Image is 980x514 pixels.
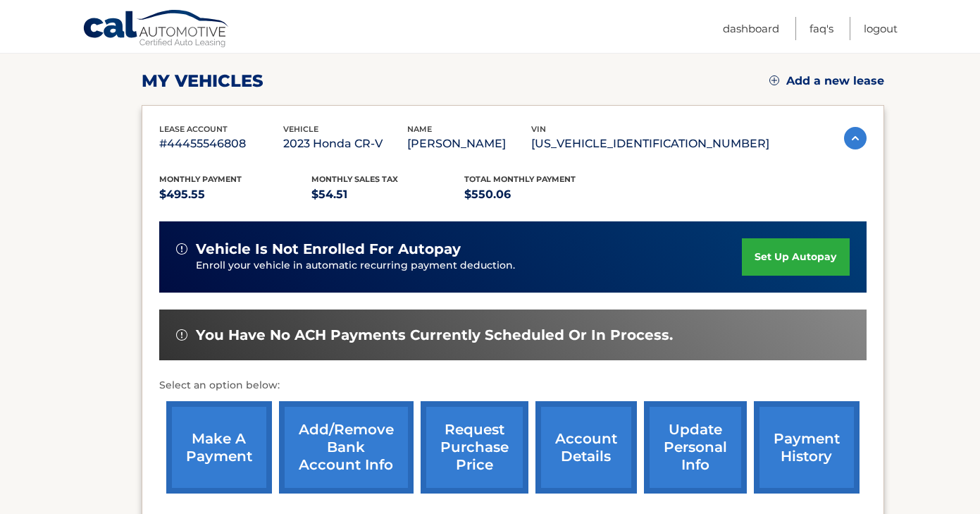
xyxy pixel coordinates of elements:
[142,71,263,92] h2: my vehicles
[810,17,833,40] a: FAQ's
[311,185,464,204] p: $54.51
[196,240,461,258] span: vehicle is not enrolled for autopay
[159,174,242,184] span: Monthly Payment
[769,75,779,85] img: add.svg
[723,17,779,40] a: Dashboard
[464,174,576,184] span: Total Monthly Payment
[742,238,849,276] a: set up autopay
[159,124,228,134] span: lease account
[407,124,432,134] span: name
[283,124,318,134] span: vehicle
[283,134,407,154] p: 2023 Honda CR-V
[464,185,617,204] p: $550.06
[159,377,867,394] p: Select an option below:
[531,124,546,134] span: vin
[176,329,187,341] img: alert-white.svg
[407,134,531,154] p: [PERSON_NAME]
[421,401,528,494] a: request purchase price
[531,134,769,154] p: [US_VEHICLE_IDENTIFICATION_NUMBER]
[176,243,187,255] img: alert-white.svg
[311,174,398,184] span: Monthly sales Tax
[644,401,747,494] a: update personal info
[196,258,743,274] p: Enroll your vehicle in automatic recurring payment deduction.
[864,17,898,40] a: Logout
[754,401,860,494] a: payment history
[159,185,312,204] p: $495.55
[535,401,637,494] a: account details
[844,127,867,149] img: accordion-active.svg
[82,9,230,50] a: Cal Automotive
[196,326,673,344] span: You have no ACH payments currently scheduled or in process.
[769,74,884,88] a: Add a new lease
[159,134,283,154] p: #44455546808
[279,401,414,494] a: Add/Remove bank account info
[166,401,272,494] a: make a payment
